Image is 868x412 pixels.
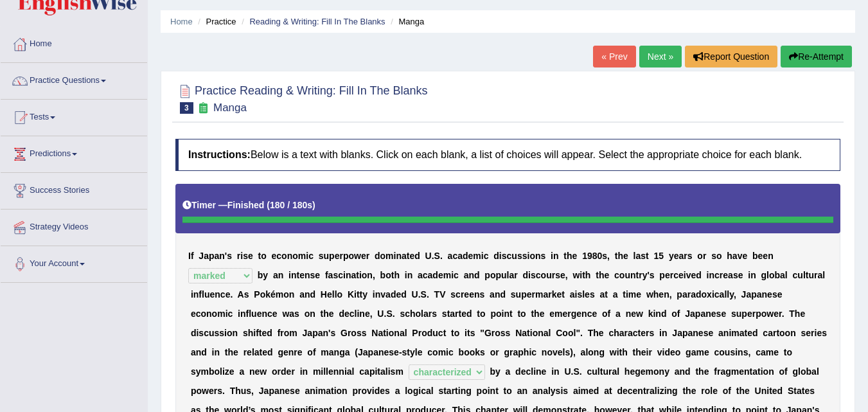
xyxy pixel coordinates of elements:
b: b [380,270,386,280]
b: s [480,289,485,300]
b: c [484,251,489,261]
b: o [619,270,625,280]
b: . [440,251,443,261]
b: l [335,289,337,300]
h2: Practice Reading & Writing: Fill In The Blanks [175,82,428,114]
b: v [686,270,691,280]
button: Report Question [685,46,777,67]
b: i [707,270,709,280]
b: s [650,270,655,280]
b: i [580,270,582,280]
b: o [337,289,343,300]
b: Instructions: [188,149,251,160]
b: c [308,251,314,261]
b: , [373,270,375,280]
b: a [299,289,305,300]
b: i [684,270,686,280]
b: l [202,289,204,300]
b: o [380,251,386,261]
b: 5 [659,251,664,261]
b: w [354,251,361,261]
b: m [535,289,543,300]
b: a [351,270,356,280]
b: h [585,270,591,280]
b: s [502,251,507,261]
b: e [560,270,565,280]
b: u [501,270,507,280]
b: e [738,270,743,280]
b: c [793,270,798,280]
a: Strategy Videos [1,210,147,242]
b: e [315,270,320,280]
b: ' [647,270,649,280]
b: t [582,270,585,280]
b: u [797,270,803,280]
b: a [385,289,391,300]
b: i [394,251,396,261]
b: e [742,251,747,261]
b: a [490,289,495,300]
b: e [556,289,562,300]
b: i [306,251,308,261]
b: é [270,289,276,300]
b: S [434,251,440,261]
span: 3 [180,102,193,114]
b: r [684,251,687,261]
b: e [665,270,670,280]
b: s [687,251,693,261]
b: e [335,251,340,261]
b: k [265,289,270,300]
b: o [260,289,266,300]
b: o [697,251,703,261]
b: n [367,270,373,280]
b: a [780,270,785,280]
b: e [469,289,474,300]
b: v [738,251,743,261]
li: Manga [387,15,424,28]
b: t [646,251,649,261]
b: l [507,270,509,280]
b: s [333,270,338,280]
b: c [454,270,459,280]
b: n [278,270,284,280]
b: t [596,270,599,280]
h5: Timer — [182,201,315,210]
h4: Below is a text with blanks. Click on each blank, a list of choices will appear. Select the appro... [175,139,840,171]
b: p [521,289,527,300]
b: t [407,251,410,261]
b: n [407,270,413,280]
b: r [366,251,369,261]
b: b [775,270,781,280]
b: i [527,251,529,261]
b: e [723,270,728,280]
b: r [532,289,535,300]
b: 9 [587,251,592,261]
b: m [473,251,481,261]
b: r [670,270,673,280]
small: Exam occurring question [197,102,210,114]
b: t [806,270,809,280]
b: Finished [227,200,265,210]
b: S [421,289,427,300]
b: e [248,251,253,261]
b: r [814,270,817,280]
b: d [493,251,499,261]
b: . [230,289,233,300]
b: a [728,270,733,280]
b: I [188,251,191,261]
b: e [327,289,332,300]
b: h [394,270,400,280]
b: p [495,270,501,280]
b: r [639,270,642,280]
b: i [451,270,454,280]
b: v [380,289,385,300]
b: d [500,289,506,300]
b: 1 [654,251,659,261]
b: k [552,289,557,300]
b: n [396,251,402,261]
b: o [529,251,535,261]
b: a [448,251,453,261]
b: e [226,289,231,300]
b: y [669,251,674,261]
b: b [258,270,263,280]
